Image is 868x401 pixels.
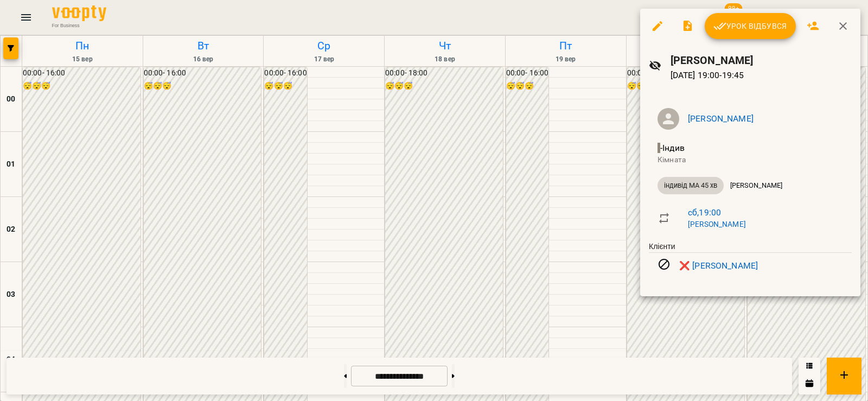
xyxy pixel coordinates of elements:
ul: Клієнти [649,241,852,283]
a: ❌ [PERSON_NAME] [679,259,758,272]
a: [PERSON_NAME] [688,113,754,124]
span: - Індив [658,143,687,153]
svg: Візит скасовано [658,258,671,271]
p: [DATE] 19:00 - 19:45 [671,69,852,82]
a: сб , 19:00 [688,207,721,218]
span: індивід МА 45 хв [658,181,724,190]
h6: [PERSON_NAME] [671,52,852,69]
p: Кімната [658,155,843,166]
span: Урок відбувся [713,20,787,33]
div: [PERSON_NAME] [724,177,789,194]
span: [PERSON_NAME] [724,181,789,190]
button: Урок відбувся [705,13,796,39]
a: [PERSON_NAME] [688,220,746,228]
